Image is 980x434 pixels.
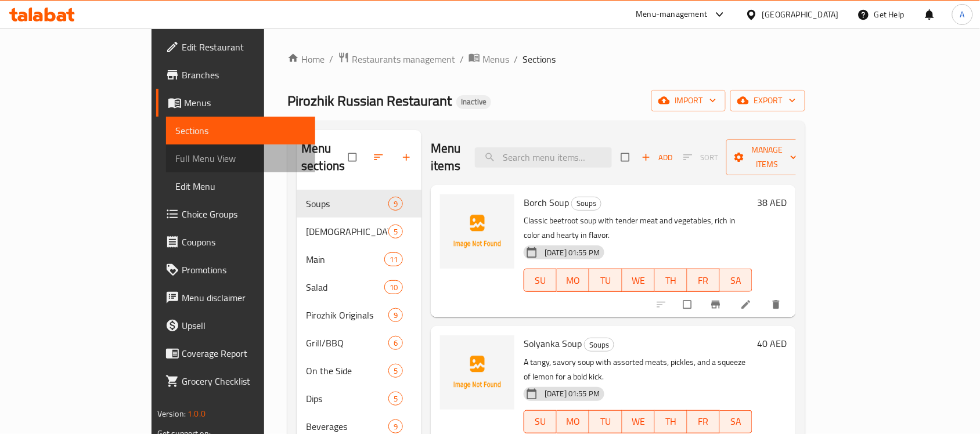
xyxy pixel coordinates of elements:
button: SU [524,410,557,433]
span: Select all sections [341,146,366,168]
a: Edit Menu [166,172,315,200]
span: Soups [306,197,388,211]
a: Menus [469,52,509,67]
span: Add item [639,149,676,167]
span: Choice Groups [182,207,306,221]
span: SA [725,413,748,430]
span: Main [306,252,384,266]
li: / [514,52,518,66]
div: Soups [584,338,614,352]
img: Borch Soup [440,194,514,269]
span: 11 [385,254,402,265]
span: Select section first [676,149,726,167]
span: Grocery Checklist [182,374,306,388]
span: TH [660,272,683,289]
span: 6 [389,338,402,349]
a: Coupons [156,228,315,256]
button: SA [720,410,752,433]
span: Coverage Report [182,346,306,360]
div: items [388,419,403,433]
a: Edit menu item [740,299,754,310]
div: Grill/BBQ6 [297,329,421,357]
span: FR [692,413,715,430]
div: Menu-management [636,8,708,21]
span: 5 [389,366,402,377]
span: Manage items [736,143,799,172]
span: On the Side [306,364,388,378]
button: Branch-specific-item [703,292,731,317]
span: [DATE] 01:55 PM [540,388,604,399]
span: SU [529,413,552,430]
h2: Menu items [431,140,461,175]
a: Menu disclaimer [156,284,315,312]
span: SU [529,272,552,289]
img: Solyanka Soup [440,335,514,410]
span: Promotions [182,263,306,277]
button: Add [639,149,676,167]
span: Dips [306,392,388,406]
a: Full Menu View [166,144,315,172]
button: SA [720,269,752,292]
span: Edit Restaurant [182,40,306,54]
li: / [460,52,464,66]
h6: 40 AED [757,335,787,352]
p: A tangy, savory soup with assorted meats, pickles, and a squeeze of lemon for a bold kick. [524,355,752,384]
span: TU [594,413,617,430]
span: 1.0.0 [188,406,206,421]
button: WE [622,269,655,292]
span: Sections [523,52,556,66]
span: 9 [389,310,402,321]
span: [DATE] 01:55 PM [540,247,604,258]
span: 9 [389,421,402,432]
div: Soups9 [297,190,421,218]
span: Full Menu View [175,151,306,165]
span: Inactive [456,97,491,107]
div: [GEOGRAPHIC_DATA] [762,8,839,21]
span: Grill/BBQ [306,336,388,350]
div: Salad10 [297,273,421,301]
a: Coverage Report [156,339,315,367]
li: / [329,52,333,66]
div: [DEMOGRAPHIC_DATA] Starters5 [297,218,421,245]
span: Restaurants management [352,52,455,66]
span: Pirozhik Originals [306,308,388,322]
nav: breadcrumb [287,52,805,67]
span: Beverages [306,419,388,433]
input: search [475,147,612,168]
span: Select to update [676,294,701,316]
span: 9 [389,198,402,209]
span: Solyanka Soup [524,335,582,352]
div: items [384,252,403,266]
div: items [388,364,403,378]
div: Dips5 [297,385,421,413]
span: TU [594,272,617,289]
span: Menus [184,96,306,110]
div: Main11 [297,245,421,273]
div: items [388,392,403,406]
button: export [730,90,805,111]
span: Menu disclaimer [182,291,306,305]
span: Upsell [182,319,306,332]
span: A [960,8,965,21]
p: Classic beetroot soup with tender meat and vegetables, rich in color and hearty in flavor. [524,214,752,243]
span: WE [627,413,650,430]
span: Select section [614,146,639,168]
a: Restaurants management [338,52,455,67]
span: SA [725,272,748,289]
div: On the Side5 [297,357,421,385]
a: Menus [156,89,315,117]
div: Salad [306,280,384,294]
a: Choice Groups [156,200,315,228]
span: MO [561,272,585,289]
button: MO [557,410,589,433]
button: TU [589,269,622,292]
h2: Menu sections [301,140,348,175]
span: Edit Menu [175,179,306,193]
a: Promotions [156,256,315,284]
